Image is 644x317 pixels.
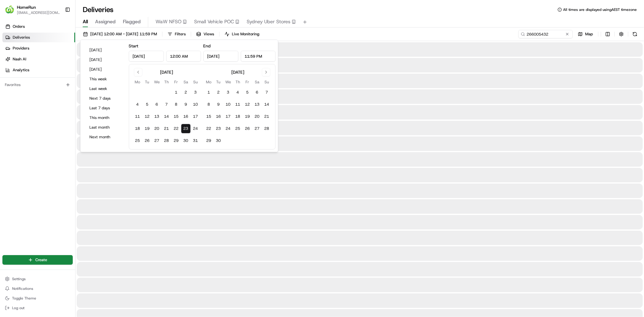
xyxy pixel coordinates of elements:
[223,112,233,121] button: 17
[152,79,162,85] th: Wednesday
[204,88,214,97] button: 1
[12,306,24,310] span: Log out
[203,51,239,62] input: Date
[12,277,26,281] span: Settings
[243,100,252,109] button: 12
[17,10,60,15] button: [EMAIL_ADDRESS][DOMAIN_NAME]
[129,51,164,62] input: Date
[133,124,143,133] button: 18
[87,85,123,93] button: Last week
[160,69,173,75] div: [DATE]
[87,75,123,83] button: This week
[241,51,276,62] input: Time
[214,88,223,97] button: 2
[2,304,73,312] button: Log out
[181,112,191,121] button: 16
[262,112,272,121] button: 21
[204,100,214,109] button: 8
[181,124,191,133] button: 23
[204,124,214,133] button: 22
[191,88,200,97] button: 3
[83,18,88,25] span: All
[191,79,200,85] th: Sunday
[252,79,262,85] th: Saturday
[13,46,29,51] span: Providers
[214,112,223,121] button: 16
[87,65,123,74] button: [DATE]
[171,88,181,97] button: 1
[165,30,188,38] button: Filters
[35,257,47,263] span: Create
[233,100,243,109] button: 11
[143,112,152,121] button: 12
[162,100,171,109] button: 7
[2,80,73,90] div: Favorites
[171,136,181,146] button: 29
[231,69,244,75] div: [DATE]
[2,275,73,283] button: Settings
[2,22,75,31] a: Orders
[2,65,75,75] a: Analytics
[252,100,262,109] button: 13
[518,30,573,38] input: Type to search
[162,112,171,121] button: 14
[262,68,271,76] button: Go to next month
[155,18,181,25] span: WaW NFSO
[152,112,162,121] button: 13
[631,30,639,38] button: Refresh
[252,112,262,121] button: 20
[223,100,233,109] button: 10
[2,33,75,42] a: Deliveries
[162,124,171,133] button: 21
[143,100,152,109] button: 5
[585,31,593,37] span: Map
[175,31,186,37] span: Filters
[203,31,214,37] span: Views
[181,136,191,146] button: 30
[204,136,214,146] button: 29
[152,124,162,133] button: 20
[181,79,191,85] th: Saturday
[152,100,162,109] button: 6
[13,24,25,29] span: Orders
[13,67,29,73] span: Analytics
[83,5,114,14] h1: Deliveries
[17,4,36,10] button: HomeRun
[134,68,143,76] button: Go to previous month
[223,124,233,133] button: 24
[2,54,75,64] a: Nash AI
[233,88,243,97] button: 4
[171,112,181,121] button: 15
[2,294,73,303] button: Toggle Theme
[575,30,596,38] button: Map
[87,94,123,103] button: Next 7 days
[87,123,123,132] button: Last month
[191,100,200,109] button: 10
[203,43,211,49] label: End
[233,79,243,85] th: Thursday
[243,79,252,85] th: Friday
[243,88,252,97] button: 5
[563,7,637,12] span: All times are displayed using AEST timezone
[129,43,139,49] label: Start
[87,114,123,122] button: This month
[214,124,223,133] button: 23
[123,18,141,25] span: Flagged
[262,88,272,97] button: 7
[152,136,162,146] button: 27
[247,18,290,25] span: Sydney Uber Stores
[243,124,252,133] button: 26
[87,46,123,54] button: [DATE]
[214,100,223,109] button: 9
[222,30,262,38] button: Live Monitoring
[13,56,26,62] span: Nash AI
[233,124,243,133] button: 25
[181,88,191,97] button: 2
[2,2,62,17] button: HomeRunHomeRun[EMAIL_ADDRESS][DOMAIN_NAME]
[87,133,123,141] button: Next month
[162,136,171,146] button: 28
[204,112,214,121] button: 15
[171,79,181,85] th: Friday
